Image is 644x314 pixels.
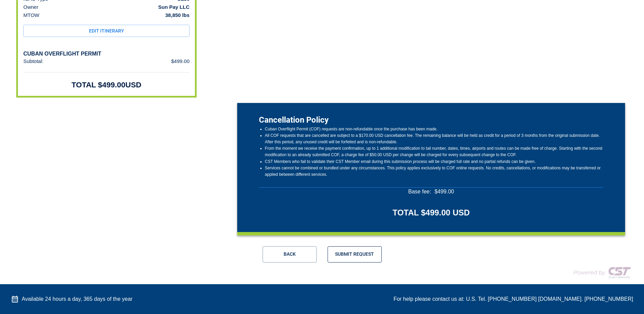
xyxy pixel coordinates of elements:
li: Cuban Overflight Permit (COF) requests are non-refundable once the purchase has been made. [265,126,603,132]
p: Subtotal: [23,57,43,65]
li: All COF requests that are cancelled are subject to a $170.00 USD cancellation fee. The remaining ... [265,132,603,145]
button: Submit Request [328,246,382,263]
p: Cancellation Policy [259,114,603,126]
p: MTOW [23,11,39,19]
li: CST Members who fail to validate their CST Member email during this submission process will be ch... [265,159,603,165]
span: $ 499.00 [435,188,454,196]
p: $ 499.00 [171,57,190,65]
h6: CUBAN OVERFLIGHT PERMIT [23,50,190,57]
p: 38,850 lbs [165,11,190,19]
div: Available 24 hours a day, 365 days of the year [11,295,133,303]
button: Back [263,246,317,263]
p: Owner [23,3,38,11]
h2: TOTAL $ 499.00 USD [71,80,141,90]
li: From the moment we receive the payment confirmation, up to 1 additional modification to tail numb... [265,145,603,158]
div: For help please contact us at: U.S. Tel. [PHONE_NUMBER] [DOMAIN_NAME]. [PHONE_NUMBER] [394,295,633,303]
button: EDIT ITINERARY [23,25,190,37]
img: COMPANY LOGO [565,264,633,281]
li: Services cannot be combined or bundled under any circumstances. This policy applies exclusively t... [265,165,603,178]
span: Base fee: [408,188,431,196]
h4: TOTAL $499.00 USD [393,207,470,218]
p: Sun Pay LLC [158,3,190,11]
